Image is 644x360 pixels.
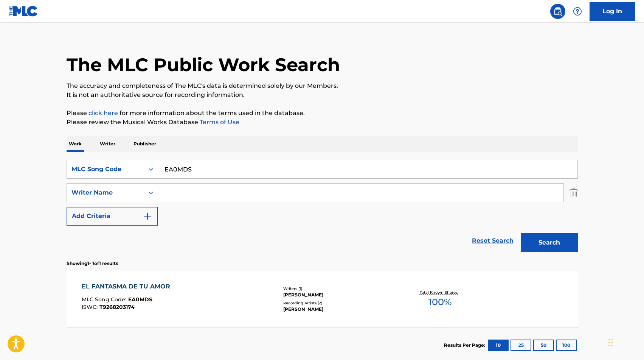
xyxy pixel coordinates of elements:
form: Search Form [67,160,578,256]
a: EL FANTASMA DE TU AMORMLC Song Code:EA0MDSISWC:T9268203174Writers (1)[PERSON_NAME]Recording Artis... [67,271,578,327]
img: search [553,7,562,16]
p: Showing 1 - 1 of 1 results [67,260,118,267]
div: Help [570,4,585,19]
button: 50 [533,340,554,351]
button: 100 [556,340,577,351]
p: Publisher [131,136,158,152]
p: Please for more information about the terms used in the database. [67,109,578,118]
img: 9d2ae6d4665cec9f34b9.svg [143,212,152,221]
div: MLC Song Code [71,165,140,174]
a: Terms of Use [198,118,239,126]
button: Search [521,233,578,252]
div: [PERSON_NAME] [283,306,397,313]
p: The accuracy and completeness of The MLC's data is determined solely by our Members. [67,81,578,90]
div: Arrastrar [608,331,613,354]
button: 10 [488,340,509,351]
div: [PERSON_NAME] [283,291,397,298]
p: It is not an authoritative source for recording information. [67,90,578,100]
div: Writers ( 1 ) [283,286,397,291]
div: Recording Artists ( 2 ) [283,300,397,306]
p: Results Per Page: [444,342,487,349]
p: Writer [98,136,118,152]
div: Writer Name [71,188,140,197]
a: Public Search [550,4,565,19]
div: EL FANTASMA DE TU AMOR [82,282,174,291]
span: ISWC : [82,304,99,310]
span: EA0MDS [128,296,152,303]
button: 25 [511,340,531,351]
a: Log In [590,2,635,21]
img: help [573,7,582,16]
p: Total Known Shares: [420,290,460,295]
img: MLC Logo [9,6,38,17]
img: Delete Criterion [570,183,578,202]
h1: The MLC Public Work Search [67,53,340,76]
span: MLC Song Code : [82,296,128,303]
a: click here [88,109,118,117]
button: Add Criteria [67,207,158,226]
p: Work [67,136,84,152]
iframe: Chat Widget [606,324,644,360]
a: Reset Search [468,232,517,249]
p: Please review the Musical Works Database [67,118,578,127]
span: 100 % [428,295,452,309]
div: Widget de chat [606,324,644,360]
span: T9268203174 [99,304,135,310]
